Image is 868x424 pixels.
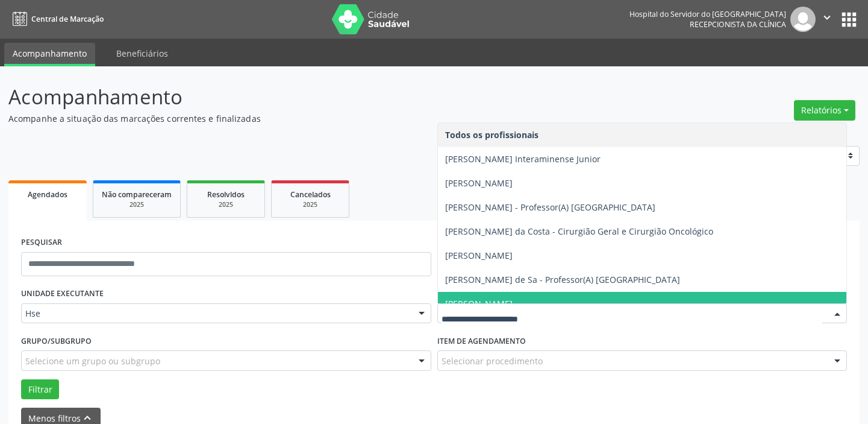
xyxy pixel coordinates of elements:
button: Relatórios [794,100,855,121]
div: Hospital do Servidor do [GEOGRAPHIC_DATA] [629,9,786,19]
div: 2025 [280,200,340,209]
span: Selecionar procedimento [442,355,543,367]
label: UNIDADE EXECUTANTE [21,285,104,303]
a: Beneficiários [108,43,176,64]
button: Filtrar [21,379,59,400]
span: Recepcionista da clínica [690,19,786,30]
span: Todos os profissionais [445,129,539,141]
span: Agendados [28,189,67,200]
a: Acompanhamento [4,43,95,66]
span: Não compareceram [102,189,172,200]
span: [PERSON_NAME] da Costa - Cirurgião Geral e Cirurgião Oncológico [445,226,713,237]
p: Acompanhamento [8,82,604,112]
span: Resolvidos [207,189,245,200]
span: [PERSON_NAME] [445,250,513,261]
img: img [790,7,816,32]
label: PESQUISAR [21,233,62,252]
span: [PERSON_NAME] [445,298,513,309]
label: Item de agendamento [437,332,526,350]
span: Selecione um grupo ou subgrupo [25,355,160,367]
span: Hse [25,308,407,320]
span: Cancelados [290,189,331,200]
button: apps [838,9,860,30]
label: Grupo/Subgrupo [21,332,92,350]
span: [PERSON_NAME] - Professor(A) [GEOGRAPHIC_DATA] [445,201,655,213]
div: 2025 [196,200,256,209]
span: [PERSON_NAME] Interaminense Junior [445,153,601,165]
div: 2025 [102,200,172,209]
p: Acompanhe a situação das marcações correntes e finalizadas [8,112,604,125]
button:  [816,7,838,32]
span: Central de Marcação [31,14,104,24]
span: [PERSON_NAME] [445,177,513,189]
a: Central de Marcação [8,9,104,29]
i:  [820,11,834,24]
span: [PERSON_NAME] de Sa - Professor(A) [GEOGRAPHIC_DATA] [445,274,680,285]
